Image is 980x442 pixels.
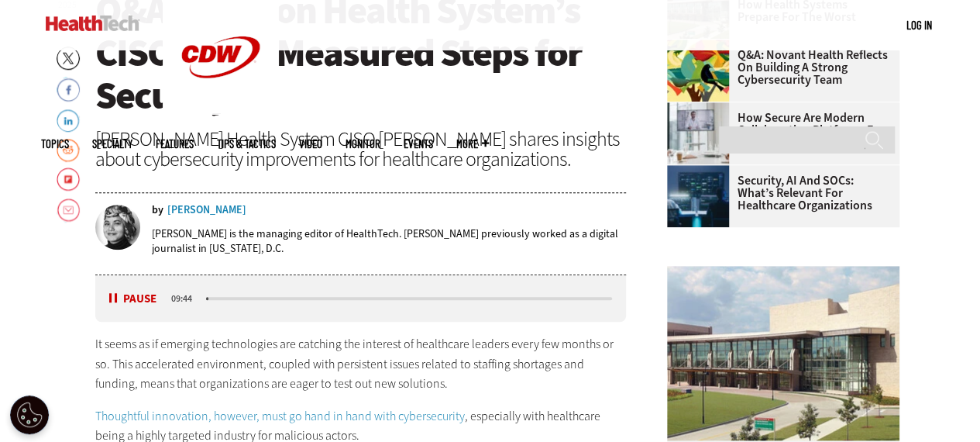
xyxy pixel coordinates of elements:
a: Events [404,138,433,150]
a: Video [299,138,322,150]
a: [PERSON_NAME] [167,205,246,216]
a: Log in [906,18,932,32]
p: It seems as if emerging technologies are catching the interest of healthcare leaders every few mo... [95,334,627,394]
p: [PERSON_NAME] is the managing editor of HealthTech. [PERSON_NAME] previously worked as a digital ... [152,226,627,256]
a: Thoughtful innovation, however, must go hand in hand with cybersecurity [95,408,465,424]
img: Teta-Alim [95,205,140,250]
span: by [152,205,163,216]
img: University of Vermont Medical Center’s main campus [667,266,899,440]
button: Open Preferences [10,395,49,434]
div: Cookie Settings [10,395,49,434]
img: Home [46,16,139,31]
a: security team in high-tech computer room [667,165,737,178]
img: security team in high-tech computer room [667,165,729,227]
a: CDW [163,102,279,119]
a: Security, AI and SOCs: What’s Relevant for Healthcare Organizations [667,174,890,212]
span: Topics [41,138,69,150]
div: media player [95,275,627,322]
a: MonITor [346,138,380,150]
span: Specialty [92,138,132,150]
div: duration [169,292,204,306]
a: Tips & Tactics [217,138,276,150]
img: care team speaks with physician over conference call [667,102,729,164]
button: Pause [109,293,157,305]
div: User menu [906,17,932,33]
a: Features [156,138,194,150]
div: [PERSON_NAME] Health System CISO [PERSON_NAME] shares insights about cybersecurity improvements f... [95,129,627,169]
span: More [456,138,489,150]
